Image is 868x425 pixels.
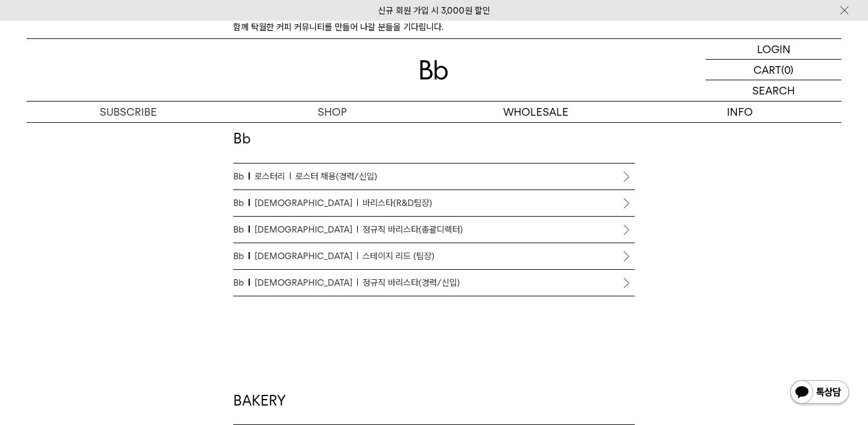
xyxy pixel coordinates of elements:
p: LOGIN [757,39,791,59]
span: [DEMOGRAPHIC_DATA] [254,249,358,263]
span: 스테이지 리드 (팀장) [363,249,435,263]
span: Bb [233,169,250,184]
a: Bb로스터리로스터 채용(경력/신입) [233,164,635,189]
h2: Bb [233,129,635,164]
a: Bb[DEMOGRAPHIC_DATA]바리스타(R&D팀장) [233,190,635,216]
span: Bb [233,196,250,210]
span: [DEMOGRAPHIC_DATA] [254,196,358,210]
p: (0) [781,60,794,80]
img: 카카오톡 채널 1:1 채팅 버튼 [789,379,850,407]
a: 신규 회원 가입 시 3,000원 할인 [378,5,490,16]
p: INFO [638,102,841,122]
a: Bb[DEMOGRAPHIC_DATA]정규직 바리스타(총괄디렉터) [233,217,635,243]
span: [DEMOGRAPHIC_DATA] [254,276,358,290]
span: Bb [233,249,250,263]
a: CART (0) [706,60,841,80]
a: Bb[DEMOGRAPHIC_DATA]정규직 바리스타(경력/신입) [233,270,635,296]
a: Bb[DEMOGRAPHIC_DATA]스테이지 리드 (팀장) [233,243,635,269]
span: Bb [233,223,250,237]
span: 바리스타(R&D팀장) [363,196,432,210]
a: LOGIN [706,39,841,60]
span: 정규직 바리스타(경력/신입) [363,276,460,290]
a: SUBSCRIBE [27,102,230,122]
p: WHOLESALE [434,102,638,122]
img: 로고 [420,60,448,80]
span: Bb [233,276,250,290]
span: 로스터 채용(경력/신입) [295,169,377,184]
p: CART [753,60,781,80]
span: 정규직 바리스타(총괄디렉터) [363,223,463,237]
a: SHOP [230,102,434,122]
p: SEARCH [752,80,795,101]
span: [DEMOGRAPHIC_DATA] [254,223,358,237]
span: 로스터리 [254,169,291,184]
